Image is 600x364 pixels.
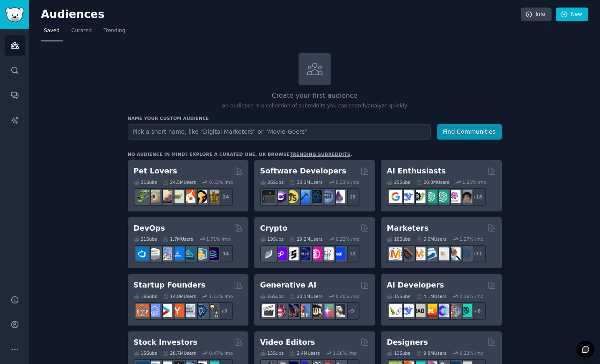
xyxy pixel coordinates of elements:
[424,190,437,203] img: chatgpt_promptDesign
[387,236,410,242] div: 18 Sub s
[68,24,95,41] a: Curated
[134,223,165,234] h2: DevOps
[460,350,484,356] div: 0.22 % /mo
[182,304,195,317] img: indiehackers
[448,190,461,203] img: OpenAIDev
[215,302,233,320] div: + 9
[171,304,184,317] img: ycombinator
[459,304,472,317] img: AIDevelopersSociety
[262,190,275,203] img: software
[332,304,345,317] img: DreamBooth
[134,293,157,299] div: 16 Sub s
[342,188,359,206] div: + 19
[459,247,472,260] img: OnlineMarketing
[274,190,287,203] img: csharp
[332,247,345,260] img: defi_
[389,304,402,317] img: LangChain
[289,293,322,299] div: 20.5M Users
[163,236,193,242] div: 1.7M Users
[521,8,552,22] a: Info
[468,245,486,262] div: + 11
[147,247,160,260] img: AWS_Certified_Experts
[159,190,172,203] img: leopardgeckos
[286,190,299,203] img: learnjavascript
[424,304,437,317] img: MistralAI
[436,304,449,317] img: OpenSourceAI
[194,304,207,317] img: Entrepreneurship
[468,302,486,320] div: + 8
[128,91,502,101] h2: Create your first audience
[387,293,410,299] div: 15 Sub s
[260,236,284,242] div: 19 Sub s
[389,190,402,203] img: GoogleGeminiAI
[289,350,320,356] div: 2.4M Users
[336,293,359,299] div: 0.40 % /mo
[206,247,219,260] img: PlatformEngineers
[44,27,60,35] span: Saved
[336,179,359,185] div: 0.33 % /mo
[134,236,157,242] div: 21 Sub s
[260,280,316,290] h2: Generative AI
[424,247,437,260] img: Emailmarketing
[413,190,425,203] img: AItoolsCatalog
[336,236,359,242] div: 0.22 % /mo
[209,293,233,299] div: 1.12 % /mo
[460,293,484,299] div: 2.16 % /mo
[206,190,219,203] img: dogbreed
[209,350,233,356] div: 0.47 % /mo
[206,236,230,242] div: 1.71 % /mo
[297,190,310,203] img: iOSProgramming
[260,179,284,185] div: 26 Sub s
[182,247,195,260] img: platformengineering
[260,166,346,176] h2: Software Developers
[387,166,446,176] h2: AI Enthusiasts
[413,247,425,260] img: AskMarketing
[104,27,125,35] span: Trending
[5,8,24,22] img: GummySearch logo
[413,304,425,317] img: Rag
[134,350,157,356] div: 15 Sub s
[274,247,287,260] img: 0xPolygon
[436,190,449,203] img: chatgpt_prompts_
[41,8,521,21] h2: Audiences
[134,179,157,185] div: 31 Sub s
[436,247,449,260] img: googleads
[136,190,149,203] img: herpetology
[401,190,414,203] img: DeepSeek
[215,245,233,262] div: + 14
[448,304,461,317] img: llmops
[437,124,502,140] button: Find Communities
[556,8,588,22] a: New
[260,223,288,234] h2: Crypto
[147,190,160,203] img: ballpython
[290,152,350,157] a: trending subreddits
[171,247,184,260] img: DevOpsLinks
[71,27,92,35] span: Curated
[416,236,447,242] div: 6.6M Users
[274,304,287,317] img: dalle2
[468,188,486,206] div: + 18
[401,304,414,317] img: DeepSeek
[309,190,322,203] img: reactnative
[387,350,410,356] div: 13 Sub s
[460,236,484,242] div: 1.27 % /mo
[262,247,275,260] img: ethfinance
[159,304,172,317] img: startup
[260,337,315,348] h2: Video Editors
[215,188,233,206] div: + 24
[462,179,486,185] div: 1.25 % /mo
[128,151,352,157] div: No audience in mind? Explore a curated one, or browse .
[321,247,334,260] img: CryptoNews
[209,179,233,185] div: 0.52 % /mo
[128,115,502,121] h3: Name your custom audience
[171,190,184,203] img: turtle
[136,304,149,317] img: EntrepreneurRideAlong
[41,24,63,41] a: Saved
[194,247,207,260] img: aws_cdk
[342,302,359,320] div: + 9
[321,304,334,317] img: starryai
[134,166,177,176] h2: Pet Lovers
[342,245,359,262] div: + 12
[134,280,205,290] h2: Startup Founders
[260,350,284,356] div: 15 Sub s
